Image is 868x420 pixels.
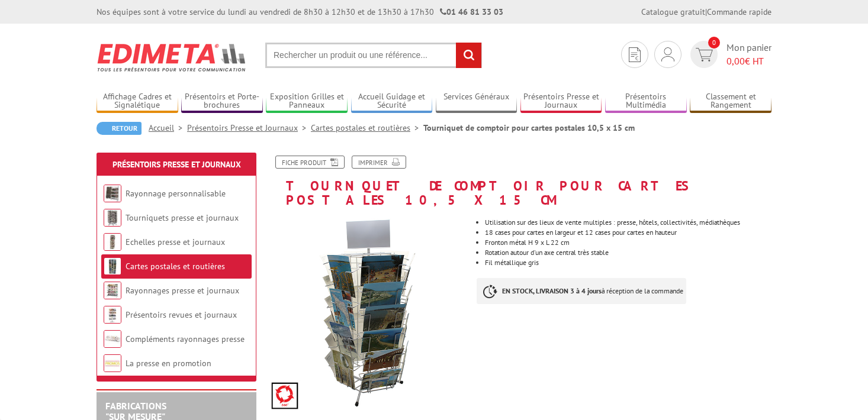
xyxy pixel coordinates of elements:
[259,156,780,207] h1: Tourniquet de comptoir pour cartes postales 10,5 x 15 cm
[126,188,226,199] a: Rayonnage personnalisable
[104,330,121,348] img: Compléments rayonnages presse
[352,156,406,169] a: Imprimer
[97,6,503,18] div: Nos équipes sont à votre service du lundi au vendredi de 8h30 à 12h30 et de 13h30 à 17h30
[696,48,713,62] img: devis rapide
[265,43,482,68] input: Rechercher un produit ou une référence...
[126,309,237,320] a: Présentoirs revues et journaux
[485,229,771,236] li: 18 cases pour cartes en largeur et 12 cases pour cartes en hauteur
[104,233,121,251] img: Echelles presse et journaux
[275,156,345,169] a: Fiche produit
[661,47,674,62] img: devis rapide
[126,334,245,344] a: Compléments rayonnages presse
[266,92,348,111] a: Exposition Grilles et Panneaux
[726,41,771,68] span: Mon panier
[520,92,602,111] a: Présentoirs Presse et Journaux
[423,122,635,134] li: Tourniquet de comptoir pour cartes postales 10,5 x 15 cm
[112,159,241,170] a: Présentoirs Presse et Journaux
[641,7,705,17] a: Catalogue gratuit
[104,282,121,299] img: Rayonnages presse et journaux
[477,278,686,304] p: à réception de la commande
[104,209,121,227] img: Tourniquets presse et journaux
[149,122,187,133] a: Accueil
[440,7,503,17] strong: 01 46 81 33 03
[126,261,225,272] a: Cartes postales et routières
[707,7,771,17] a: Commande rapide
[629,47,641,62] img: devis rapide
[690,92,771,111] a: Classement et Rangement
[97,92,178,111] a: Affichage Cadres et Signalétique
[97,35,247,79] img: Edimeta
[311,122,423,133] a: Cartes postales et routières
[641,6,771,18] div: |
[485,219,771,226] li: Utilisation sur des lieux de vente multiples : presse, hôtels, collectivités, médiathèques
[104,354,121,372] img: La presse en promotion
[502,286,602,295] strong: EN STOCK, LIVRAISON 3 à 4 jours
[485,259,771,266] li: Fil métallique gris
[104,185,121,202] img: Rayonnage personnalisable
[268,213,468,412] img: tc1218_port_cartes_postales_gris_comptoir_tourniquet.jpg
[126,212,239,223] a: Tourniquets presse et journaux
[485,239,771,246] li: Fronton métal H 9 x L 22 cm
[181,92,263,111] a: Présentoirs et Porte-brochures
[97,122,142,135] a: Retour
[104,257,121,275] img: Cartes postales et routières
[726,54,771,68] span: € HT
[708,37,720,49] span: 0
[126,358,211,369] a: La presse en promotion
[485,249,771,256] li: Rotation autour d'un axe central très stable
[605,92,687,111] a: Présentoirs Multimédia
[104,306,121,324] img: Présentoirs revues et journaux
[687,41,771,68] a: devis rapide 0 Mon panier 0,00€ HT
[456,43,481,68] input: rechercher
[126,237,225,247] a: Echelles presse et journaux
[187,122,311,133] a: Présentoirs Presse et Journaux
[726,55,745,67] span: 0,00
[126,285,239,296] a: Rayonnages presse et journaux
[436,92,517,111] a: Services Généraux
[351,92,433,111] a: Accueil Guidage et Sécurité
